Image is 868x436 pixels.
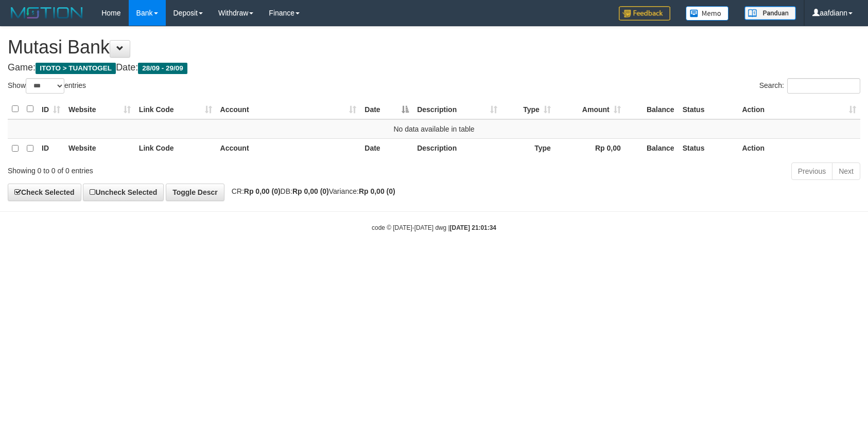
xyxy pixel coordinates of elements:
img: panduan.png [744,6,796,20]
img: MOTION_logo.png [8,5,86,21]
th: ID [38,138,64,158]
label: Show entries [8,78,86,94]
th: Link Code [135,138,216,158]
th: ID: activate to sort column ascending [38,99,64,119]
th: Action [738,138,860,158]
th: Balance [625,138,679,158]
div: Showing 0 to 0 of 0 entries [8,161,354,176]
img: Button%20Memo.svg [686,6,729,21]
td: No data available in table [8,119,860,139]
th: Status [679,138,738,158]
strong: Rp 0,00 (0) [292,187,329,195]
th: Amount: activate to sort column ascending [555,99,625,119]
h4: Game: Date: [8,63,860,73]
th: Type: activate to sort column ascending [501,99,555,119]
th: Date: activate to sort column descending [360,99,413,119]
h1: Mutasi Bank [8,37,860,58]
th: Type [501,138,555,158]
span: CR: DB: Variance: [227,187,395,195]
label: Search: [759,78,860,94]
a: Previous [791,162,832,180]
span: ITOTO > TUANTOGEL [36,63,116,74]
a: Check Selected [8,184,81,201]
th: Account [216,138,361,158]
strong: Rp 0,00 (0) [359,187,395,195]
th: Description: activate to sort column ascending [413,99,501,119]
th: Link Code: activate to sort column ascending [135,99,216,119]
a: Uncheck Selected [83,184,164,201]
a: Next [832,162,860,180]
th: Account: activate to sort column ascending [216,99,361,119]
th: Status [679,99,738,119]
th: Website [64,138,135,158]
th: Date [360,138,413,158]
img: Feedback.jpg [619,6,670,21]
th: Balance [625,99,679,119]
span: 28/09 - 29/09 [138,63,187,74]
input: Search: [787,78,860,94]
th: Rp 0,00 [555,138,625,158]
th: Action: activate to sort column ascending [738,99,860,119]
strong: [DATE] 21:01:34 [450,224,496,231]
th: Description [413,138,501,158]
th: Website: activate to sort column ascending [64,99,135,119]
strong: Rp 0,00 (0) [244,187,281,195]
select: Showentries [26,78,64,94]
small: code © [DATE]-[DATE] dwg | [372,224,496,231]
a: Toggle Descr [166,184,224,201]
